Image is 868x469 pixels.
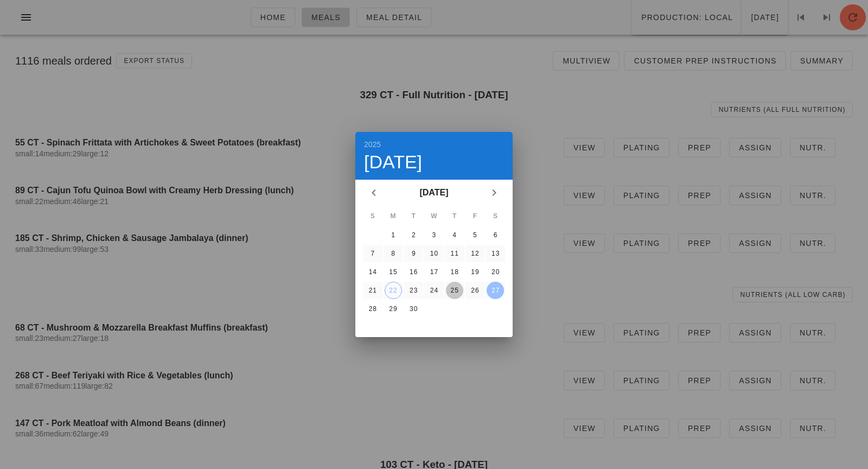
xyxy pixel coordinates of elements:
[384,207,403,225] th: M
[364,183,384,202] button: Previous month
[415,182,452,204] button: [DATE]
[404,207,423,225] th: T
[425,287,443,294] div: 24
[405,282,422,299] button: 23
[385,226,402,244] button: 1
[446,245,463,262] button: 11
[487,268,504,276] div: 20
[364,141,504,148] div: 2025
[405,287,422,294] div: 23
[425,226,443,244] button: 3
[445,207,464,225] th: T
[466,268,483,276] div: 19
[364,305,381,313] div: 28
[425,250,443,257] div: 10
[385,231,402,239] div: 1
[385,245,402,262] button: 8
[487,263,504,281] button: 20
[364,287,381,294] div: 21
[405,245,422,262] button: 9
[425,245,443,262] button: 10
[364,263,381,281] button: 14
[446,226,463,244] button: 4
[446,263,463,281] button: 18
[425,231,443,239] div: 3
[385,268,402,276] div: 15
[385,300,402,318] button: 29
[363,207,382,225] th: S
[405,300,422,318] button: 30
[486,207,505,225] th: S
[425,268,443,276] div: 17
[385,305,402,313] div: 29
[385,263,402,281] button: 15
[405,263,422,281] button: 16
[487,287,504,294] div: 27
[364,268,381,276] div: 14
[364,245,381,262] button: 7
[466,226,483,244] button: 5
[364,250,381,257] div: 7
[446,250,463,257] div: 11
[385,287,401,294] div: 22
[466,245,483,262] button: 12
[465,207,485,225] th: F
[466,287,483,294] div: 26
[364,300,381,318] button: 28
[466,231,483,239] div: 5
[487,250,504,257] div: 13
[446,268,463,276] div: 18
[446,231,463,239] div: 4
[385,250,402,257] div: 8
[364,153,504,171] div: [DATE]
[425,263,443,281] button: 17
[484,183,504,202] button: Next month
[424,207,444,225] th: W
[364,282,381,299] button: 21
[446,287,463,294] div: 25
[466,250,483,257] div: 12
[466,282,483,299] button: 26
[385,282,402,299] button: 22
[446,282,463,299] button: 25
[466,263,483,281] button: 19
[405,305,422,313] div: 30
[405,250,422,257] div: 9
[405,231,422,239] div: 2
[487,282,504,299] button: 27
[425,282,443,299] button: 24
[405,268,422,276] div: 16
[487,245,504,262] button: 13
[405,226,422,244] button: 2
[487,226,504,244] button: 6
[487,231,504,239] div: 6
